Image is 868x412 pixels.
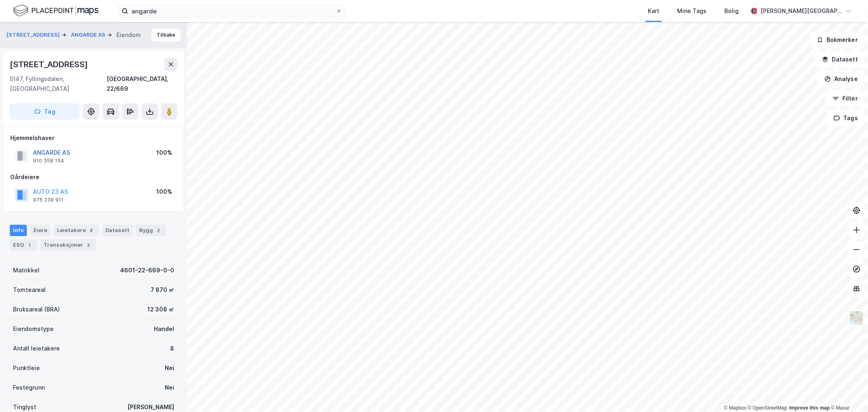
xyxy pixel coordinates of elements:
[827,110,865,126] button: Tags
[10,239,37,251] div: ESG
[54,225,99,236] div: Leietakere
[10,58,90,71] div: [STREET_ADDRESS]
[147,305,174,314] div: 12 308 ㎡
[13,324,54,334] div: Eiendomstype
[30,225,50,236] div: Eiere
[724,6,739,16] div: Bolig
[71,31,107,39] button: ANGARDE AS
[165,363,174,373] div: Nei
[40,239,96,251] div: Transaksjoner
[127,402,174,412] div: [PERSON_NAME]
[170,344,174,353] div: 8
[116,30,141,40] div: Eiendom
[724,405,746,411] a: Mapbox
[33,197,63,203] div: 976 239 911
[10,74,107,94] div: 5147, Fyllingsdalen, [GEOGRAPHIC_DATA]
[7,31,61,39] button: [STREET_ADDRESS]
[827,373,868,412] iframe: Chat Widget
[10,103,80,120] button: Tag
[102,225,133,236] div: Datasett
[677,6,706,16] div: Mine Tags
[849,310,864,326] img: Z
[748,405,787,411] a: OpenStreetMap
[13,305,60,314] div: Bruksareal (BRA)
[128,5,336,17] input: Søk på adresse, matrikkel, gårdeiere, leietakere eller personer
[120,265,174,275] div: 4601-22-669-0-0
[151,285,174,295] div: 7 870 ㎡
[13,285,46,295] div: Tomteareal
[10,172,177,182] div: Gårdeiere
[10,133,177,143] div: Hjemmelshaver
[13,265,39,275] div: Matrikkel
[826,90,865,107] button: Filter
[136,225,166,236] div: Bygg
[13,383,45,392] div: Festegrunn
[87,226,96,234] div: 8
[165,383,174,392] div: Nei
[13,363,40,373] div: Punktleie
[818,71,865,87] button: Analyse
[155,226,163,234] div: 2
[648,6,659,16] div: Kart
[26,241,34,249] div: 1
[13,402,36,412] div: Tinglyst
[10,225,27,236] div: Info
[85,241,93,249] div: 2
[789,405,830,411] a: Improve this map
[154,324,174,334] div: Handel
[761,6,842,16] div: [PERSON_NAME][GEOGRAPHIC_DATA]
[815,51,865,68] button: Datasett
[810,32,865,48] button: Bokmerker
[13,344,60,353] div: Antall leietakere
[33,158,64,164] div: 910 358 154
[151,28,181,42] button: Tilbake
[13,4,98,18] img: logo.f888ab2527a4732fd821a326f86c7f29.svg
[156,187,172,197] div: 100%
[107,74,177,94] div: [GEOGRAPHIC_DATA], 22/669
[156,148,172,158] div: 100%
